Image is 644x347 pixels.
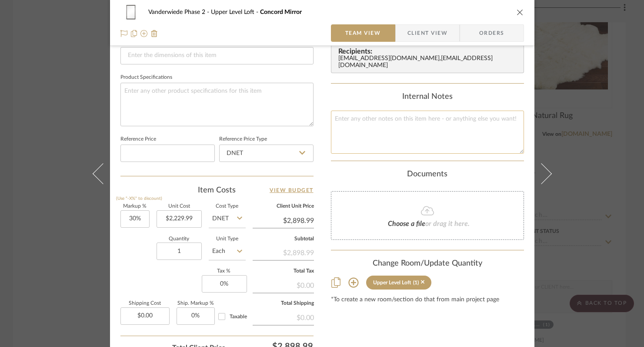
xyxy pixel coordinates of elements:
[148,9,211,15] span: Vanderwiede Phase 2
[157,204,202,209] label: Unit Cost
[157,237,202,241] label: Quantity
[260,9,302,15] span: Concord Mirror
[120,137,156,141] label: Reference Price
[407,24,447,42] span: Client View
[388,220,425,227] span: Choose a file
[253,204,314,209] label: Client Unit Price
[120,185,314,195] div: Item Costs
[413,280,419,286] div: (1)
[338,47,520,55] span: Recipients:
[209,237,246,241] label: Unit Type
[253,277,314,293] div: $0.00
[470,24,514,42] span: Orders
[331,170,524,179] div: Documents
[177,301,215,306] label: Ship. Markup %
[253,244,314,260] div: $2,898.99
[331,92,524,102] div: Internal Notes
[373,280,411,286] div: Upper Level Loft
[120,47,314,64] input: Enter the dimensions of this item
[120,301,170,306] label: Shipping Cost
[253,301,314,306] label: Total Shipping
[253,237,314,241] label: Subtotal
[120,3,141,21] img: befe7fe7-4b41-4b49-a454-1d6a996c087d_48x40.jpg
[516,8,524,16] button: close
[230,314,247,319] span: Taxable
[253,309,314,325] div: $0.00
[151,30,158,37] img: Remove from project
[120,204,150,209] label: Markup %
[425,220,470,227] span: or drag it here.
[202,269,246,273] label: Tax %
[338,55,520,69] div: [EMAIL_ADDRESS][DOMAIN_NAME] , [EMAIL_ADDRESS][DOMAIN_NAME]
[270,185,314,195] a: View Budget
[331,296,524,303] div: *To create a new room/section do that from main project page
[219,137,267,141] label: Reference Price Type
[331,259,524,269] div: Change Room/Update Quantity
[120,75,172,80] label: Product Specifications
[345,24,381,42] span: Team View
[211,9,260,15] span: Upper Level Loft
[209,204,246,209] label: Cost Type
[253,269,314,273] label: Total Tax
